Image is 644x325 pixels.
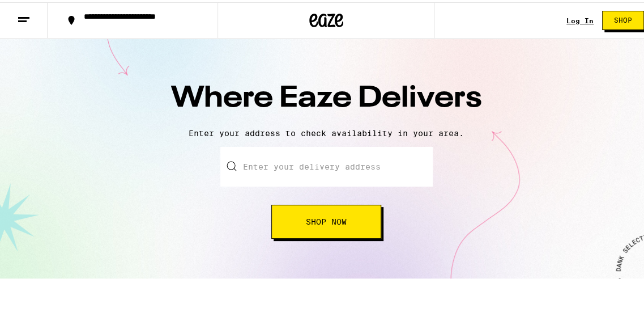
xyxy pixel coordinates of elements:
p: Enter your address to check availability in your area. [11,126,641,136]
input: Enter your delivery address [220,145,433,184]
button: Shop [602,9,644,28]
h1: Where Eaze Delivers [128,76,524,117]
span: Shop Now [306,216,347,223]
span: Shop [614,15,632,22]
a: Log In [566,15,594,22]
span: Hi. Need any help? [7,8,82,17]
button: Shop Now [271,202,381,237]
